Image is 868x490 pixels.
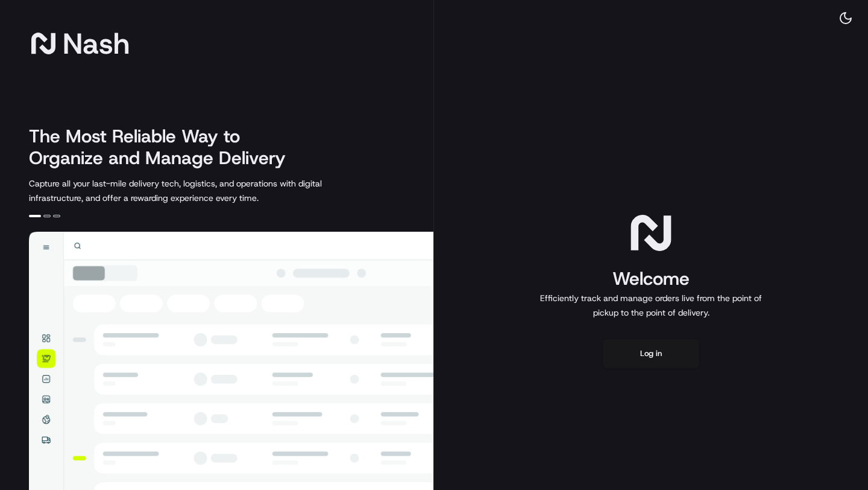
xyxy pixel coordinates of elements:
h1: Welcome [535,267,767,291]
span: Nash [63,31,130,56]
button: Log in [603,339,699,368]
h2: The Most Reliable Way to Organize and Manage Delivery [29,126,299,169]
p: Capture all your last-mile delivery tech, logistics, and operations with digital infrastructure, ... [29,176,376,205]
p: Efficiently track and manage orders live from the point of pickup to the point of delivery. [535,291,767,320]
